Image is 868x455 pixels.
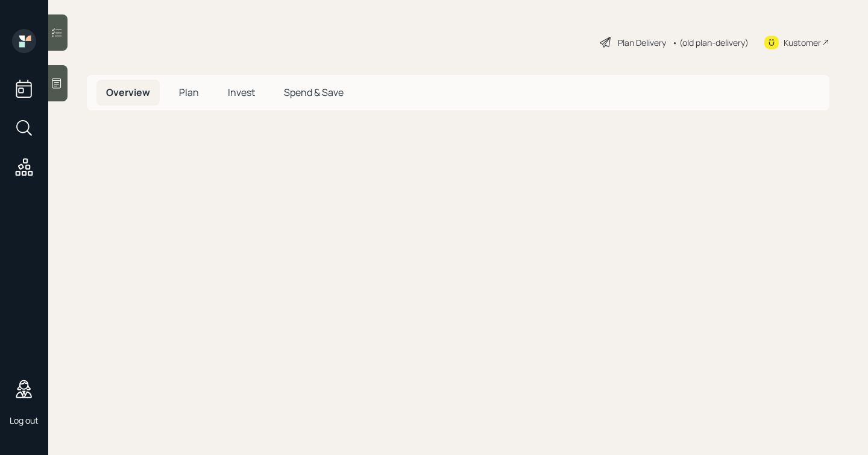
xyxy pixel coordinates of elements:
[179,86,199,99] span: Plan
[10,415,39,426] div: Log out
[284,86,344,99] span: Spend & Save
[228,86,255,99] span: Invest
[672,36,749,49] div: • (old plan-delivery)
[106,86,150,99] span: Overview
[784,36,821,49] div: Kustomer
[618,36,666,49] div: Plan Delivery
